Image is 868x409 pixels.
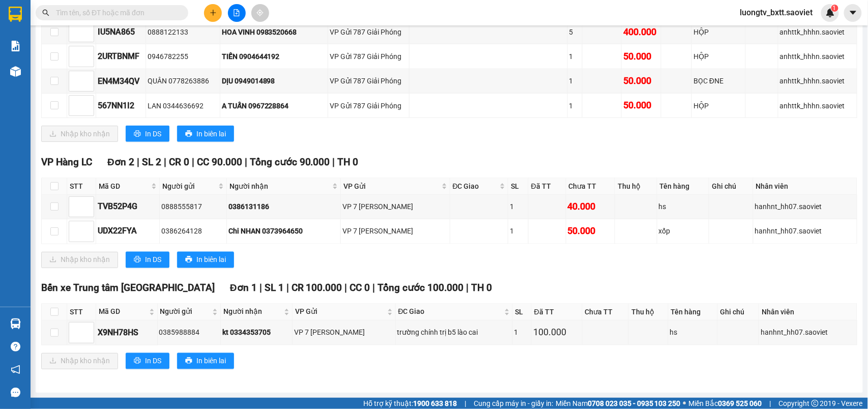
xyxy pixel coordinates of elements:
span: aim [256,9,264,16]
span: caret-down [849,8,858,17]
div: EN4M34QV [98,75,144,87]
div: 1 [569,51,581,62]
span: ⚪️ [683,401,686,405]
button: downloadNhập kho nhận [41,126,118,142]
div: hanhnt_hh07.saoviet [761,327,855,338]
button: downloadNhập kho nhận [41,252,118,268]
span: Người gửi [162,181,216,192]
span: | [345,282,348,294]
img: solution-icon [10,41,21,51]
span: Miền Nam [556,398,681,409]
span: Mã GD [99,181,149,192]
td: IU5NA865 [96,20,146,44]
div: TVB52P4G [98,200,158,213]
div: TIẾN 0904644192 [222,51,326,62]
span: printer [185,256,192,264]
td: VP 7 Phạm Văn Đồng [341,219,450,244]
th: Đã TT [529,178,566,195]
div: 0888122133 [148,26,218,38]
span: In DS [145,356,161,367]
img: warehouse-icon [10,66,21,77]
div: VP Gửi 787 Giải Phóng [330,75,408,86]
span: Bến xe Trung tâm [GEOGRAPHIC_DATA] [41,282,215,294]
div: 1 [510,201,527,213]
span: question-circle [11,342,20,352]
button: caret-down [844,4,862,22]
td: VP 7 Phạm Văn Đồng [341,195,450,219]
div: LAN 0344636692 [148,100,218,111]
button: file-add [228,4,246,22]
span: | [259,282,262,294]
div: BỌC ĐNE [693,75,744,86]
div: anhttk_hhhn.saoviet [780,51,855,62]
span: | [467,282,469,294]
button: downloadNhập kho nhận [41,353,118,369]
div: VP Gửi 787 Giải Phóng [330,100,408,111]
div: anhttk_hhhn.saoviet [780,75,855,86]
button: printerIn biên lai [177,126,234,142]
div: VP Gửi 787 Giải Phóng [330,26,408,38]
span: Đơn 1 [230,282,257,294]
th: SL [513,304,532,320]
div: 50.000 [623,98,659,112]
div: 50.000 [623,74,659,88]
span: CR 0 [169,156,189,168]
span: ĐC Giao [398,306,502,317]
span: | [137,156,139,168]
span: printer [185,130,192,138]
div: 0888555817 [161,201,225,213]
div: trường chính trị b5 lào cai [397,327,511,338]
td: VP 7 Phạm Văn Đồng [293,320,395,345]
span: printer [134,256,141,264]
div: 1 [514,327,530,338]
span: Người nhận [223,306,282,317]
img: logo-vxr [9,7,22,22]
span: Hỗ trợ kỹ thuật: [363,398,457,409]
div: xốp [659,226,708,237]
span: luongtv_bxtt.saoviet [732,6,821,19]
div: 50.000 [568,224,614,239]
span: | [245,156,247,168]
sup: 1 [831,5,838,12]
span: | [373,282,375,294]
span: Người gửi [160,306,211,317]
span: plus [210,9,217,16]
span: In biên lai [196,128,226,139]
span: CC 90.000 [197,156,242,168]
div: 0385988884 [159,327,219,338]
th: Ghi chú [718,304,760,320]
div: 5 [569,26,581,38]
th: Chưa TT [566,178,616,195]
div: DỊU 0949014898 [222,75,326,86]
div: 0946782255 [148,51,218,62]
span: | [164,156,166,168]
div: anhttk_hhhn.saoviet [780,26,855,38]
div: 1 [569,100,581,111]
span: 1 [833,5,836,12]
span: Tổng cước 100.000 [378,282,464,294]
input: Tìm tên, số ĐT hoặc mã đơn [56,7,176,18]
th: Thu hộ [615,178,657,195]
div: HỘP [693,51,744,62]
th: Nhân viên [759,304,857,320]
button: printerIn DS [126,252,169,268]
strong: 0369 525 060 [718,399,762,407]
div: VP Gửi 787 Giải Phóng [330,51,408,62]
div: 40.000 [568,200,614,214]
span: Miền Bắc [689,398,762,409]
strong: 0708 023 035 - 0935 103 250 [588,399,681,407]
td: VP Gửi 787 Giải Phóng [328,94,410,118]
span: VP Gửi [295,306,385,317]
span: Cung cấp máy in - giấy in: [474,398,553,409]
span: | [286,282,289,294]
div: 100.000 [533,326,581,340]
div: IU5NA865 [98,25,144,38]
div: 567NN1I2 [98,99,144,112]
span: printer [185,357,192,365]
div: hanhnt_hh07.saoviet [755,226,855,237]
td: VP Gửi 787 Giải Phóng [328,44,410,69]
span: CR 100.000 [292,282,342,294]
img: icon-new-feature [826,8,835,17]
img: warehouse-icon [10,318,21,329]
button: printerIn biên lai [177,252,234,268]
